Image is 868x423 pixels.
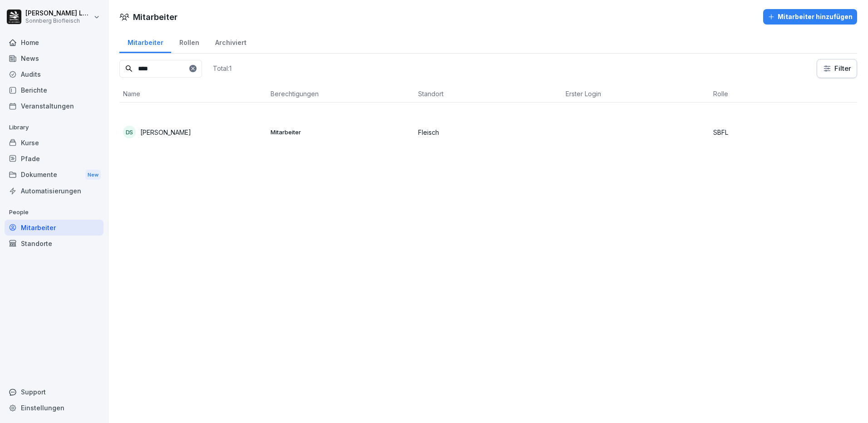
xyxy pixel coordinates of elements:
a: Automatisierungen [5,183,104,199]
div: Filter [823,64,851,73]
div: DS [123,126,136,138]
a: DokumenteNew [5,167,104,183]
a: Veranstaltungen [5,98,104,114]
p: [PERSON_NAME] [140,128,191,137]
a: Rollen [171,30,207,53]
th: Name [119,85,267,103]
p: Fleisch [418,128,558,137]
th: Standort [414,85,562,103]
th: Rolle [710,85,857,103]
div: Mitarbeiter hinzufügen [768,12,853,22]
div: Support [5,384,104,400]
a: Einstellungen [5,400,104,416]
th: Berechtigungen [267,85,414,103]
p: Mitarbeiter [271,128,411,136]
a: Archiviert [207,30,254,53]
a: Kurse [5,135,104,151]
th: Erster Login [562,85,710,103]
p: SBFL [713,128,853,137]
p: People [5,205,104,220]
a: News [5,50,104,66]
a: Audits [5,66,104,82]
a: Pfade [5,151,104,167]
p: Library [5,120,104,135]
button: Mitarbeiter hinzufügen [763,9,857,25]
p: [PERSON_NAME] Lumetsberger [25,10,92,17]
div: New [85,170,101,180]
div: Dokumente [5,167,104,183]
h1: Mitarbeiter [133,11,178,23]
p: Sonnberg Biofleisch [25,18,92,24]
a: Mitarbeiter [5,220,104,236]
a: Home [5,34,104,50]
a: Mitarbeiter [119,30,171,53]
button: Filter [817,59,857,78]
a: Berichte [5,82,104,98]
p: Total: 1 [213,64,232,73]
a: Standorte [5,236,104,251]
